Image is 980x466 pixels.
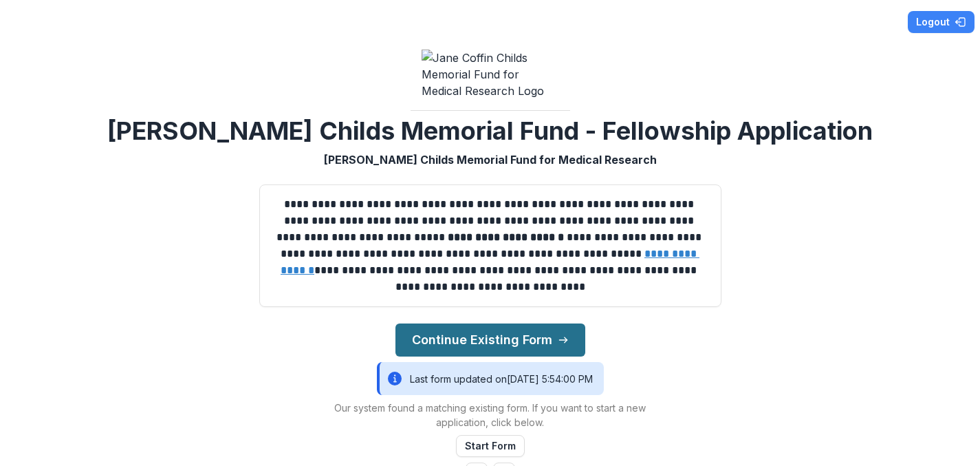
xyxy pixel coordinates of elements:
button: Logout [908,11,974,33]
img: Jane Coffin Childs Memorial Fund for Medical Research Logo [422,50,559,99]
p: [PERSON_NAME] Childs Memorial Fund for Medical Research [324,151,657,168]
p: Our system found a matching existing form. If you want to start a new application, click below. [318,401,662,430]
button: Start Form [456,435,525,457]
button: Continue Existing Form [395,324,585,357]
h2: [PERSON_NAME] Childs Memorial Fund - Fellowship Application [107,116,873,146]
div: Last form updated on [DATE] 5:54:00 PM [377,362,604,395]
